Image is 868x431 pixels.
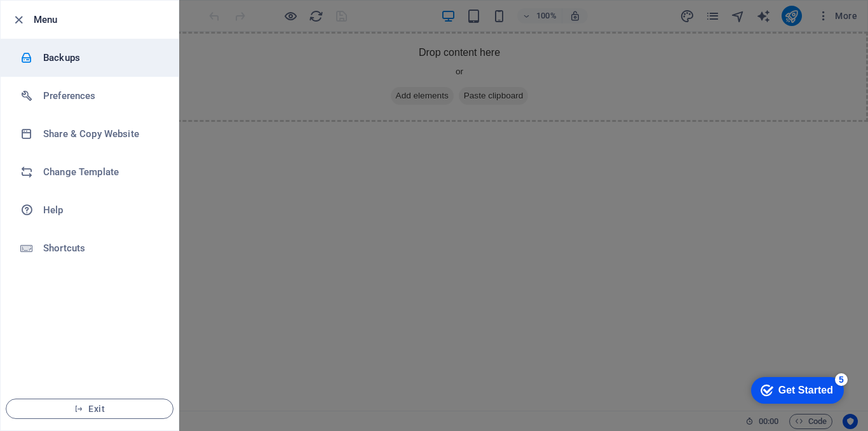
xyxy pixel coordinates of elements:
[43,88,161,103] h6: Preferences
[43,202,161,218] h6: Help
[17,404,163,414] span: Exit
[408,55,478,73] span: Paste clipboard
[34,12,168,27] h6: Menu
[43,126,161,142] h6: Share & Copy Website
[340,55,403,73] span: Add elements
[94,3,107,15] div: 5
[37,14,92,25] div: Get Started
[43,241,161,256] h6: Shortcuts
[43,164,161,180] h6: Change Template
[10,6,103,33] div: Get Started 5 items remaining, 0% complete
[43,50,161,65] h6: Backups
[1,191,179,229] a: Help
[6,399,173,419] button: Exit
